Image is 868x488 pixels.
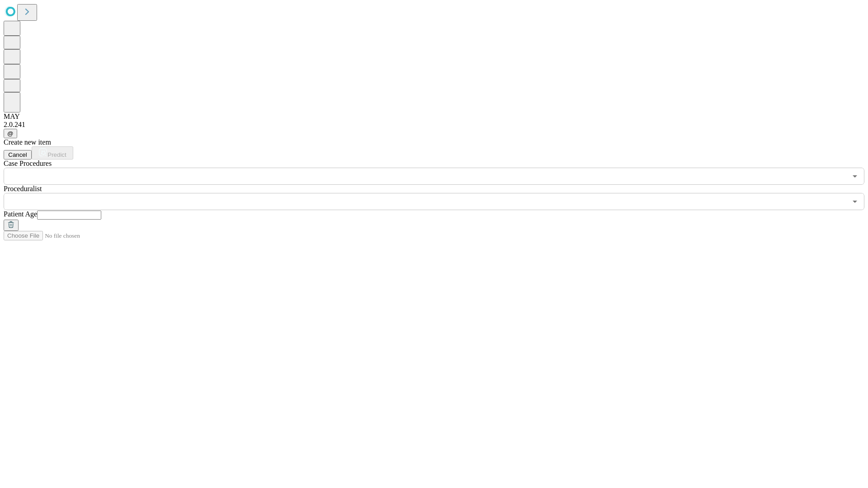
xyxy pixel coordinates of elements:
[4,185,42,192] span: Proceduralist
[4,210,37,218] span: Patient Age
[4,129,17,138] button: @
[4,150,32,160] button: Cancel
[4,138,51,146] span: Create new item
[4,113,864,121] div: MAY
[32,146,73,160] button: Predict
[47,151,66,158] span: Predict
[849,170,861,183] button: Open
[849,195,861,208] button: Open
[4,160,52,167] span: Scheduled Procedure
[8,151,27,158] span: Cancel
[4,121,864,129] div: 2.0.241
[7,130,14,137] span: @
